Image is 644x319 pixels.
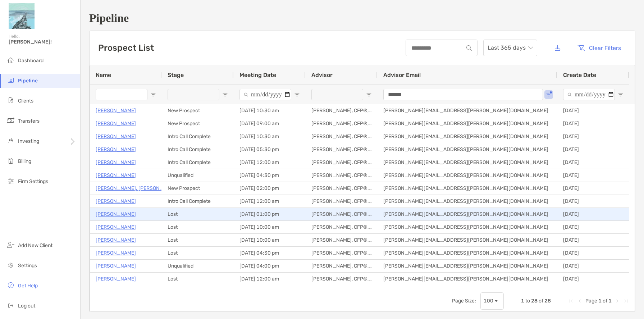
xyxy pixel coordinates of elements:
[378,169,557,182] div: [PERSON_NAME][EMAIL_ADDRESS][PERSON_NAME][DOMAIN_NAME]
[603,298,607,304] span: of
[378,208,557,220] div: [PERSON_NAME][EMAIL_ADDRESS][PERSON_NAME][DOMAIN_NAME]
[96,72,111,78] span: Name
[525,298,530,304] span: to
[96,197,136,206] p: [PERSON_NAME]
[6,76,15,85] img: pipeline icon
[162,195,234,208] div: Intro Call Complete
[96,236,136,245] a: [PERSON_NAME]
[557,117,629,130] div: [DATE]
[96,145,136,154] p: [PERSON_NAME]
[234,182,306,195] div: [DATE] 02:00 pm
[162,182,234,195] div: New Prospect
[234,169,306,182] div: [DATE] 04:30 pm
[9,3,35,29] img: Zoe Logo
[452,298,476,304] div: Page Size:
[484,298,493,304] div: 100
[557,195,629,208] div: [DATE]
[162,156,234,169] div: Intro Call Complete
[557,221,629,233] div: [DATE]
[18,118,40,124] span: Transfers
[306,273,378,285] div: [PERSON_NAME], CFP®, CFSLA
[378,234,557,246] div: [PERSON_NAME][EMAIL_ADDRESS][PERSON_NAME][DOMAIN_NAME]
[6,116,15,125] img: transfers icon
[96,158,136,167] a: [PERSON_NAME]
[6,241,15,249] img: add_new_client icon
[306,182,378,195] div: [PERSON_NAME], CFP®, CFSLA
[6,136,15,145] img: investing icon
[18,138,39,144] span: Investing
[378,221,557,233] div: [PERSON_NAME][EMAIL_ADDRESS][PERSON_NAME][DOMAIN_NAME]
[96,119,136,128] p: [PERSON_NAME]
[6,301,15,310] img: logout icon
[150,92,156,97] button: Open Filter Menu
[234,130,306,143] div: [DATE] 10:30 am
[572,40,626,56] button: Clear Filters
[306,156,378,169] div: [PERSON_NAME], CFP®, CFSLA
[162,221,234,233] div: Lost
[96,249,136,258] a: [PERSON_NAME]
[378,260,557,272] div: [PERSON_NAME][EMAIL_ADDRESS][PERSON_NAME][DOMAIN_NAME]
[239,89,291,100] input: Meeting Date Filter Input
[577,298,583,304] div: Previous Page
[383,89,543,100] input: Advisor Email Filter Input
[557,234,629,246] div: [DATE]
[568,298,574,304] div: First Page
[162,143,234,156] div: Intro Call Complete
[6,281,15,290] img: get-help icon
[378,117,557,130] div: [PERSON_NAME][EMAIL_ADDRESS][PERSON_NAME][DOMAIN_NAME]
[306,130,378,143] div: [PERSON_NAME], CFP®, CFSLA
[557,104,629,117] div: [DATE]
[306,195,378,208] div: [PERSON_NAME], CFP®, CFSLA
[378,273,557,285] div: [PERSON_NAME][EMAIL_ADDRESS][PERSON_NAME][DOMAIN_NAME]
[378,195,557,208] div: [PERSON_NAME][EMAIL_ADDRESS][PERSON_NAME][DOMAIN_NAME]
[96,210,136,219] a: [PERSON_NAME]
[615,298,620,304] div: Next Page
[96,106,136,115] a: [PERSON_NAME]
[557,273,629,285] div: [DATE]
[563,89,615,100] input: Create Date Filter Input
[96,171,136,180] a: [PERSON_NAME]
[306,117,378,130] div: [PERSON_NAME], CFP®, CFSLA
[378,182,557,195] div: [PERSON_NAME][EMAIL_ADDRESS][PERSON_NAME][DOMAIN_NAME]
[162,208,234,220] div: Lost
[557,156,629,169] div: [DATE]
[168,72,184,78] span: Stage
[96,223,136,232] a: [PERSON_NAME]
[234,234,306,246] div: [DATE] 10:00 am
[96,89,147,100] input: Name Filter Input
[531,298,538,304] span: 28
[18,178,48,184] span: Firm Settings
[618,92,624,97] button: Open Filter Menu
[96,261,136,270] p: [PERSON_NAME]
[234,104,306,117] div: [DATE] 10:30 am
[306,169,378,182] div: [PERSON_NAME], CFP®, CFSLA
[18,58,44,64] span: Dashboard
[466,45,472,51] img: input icon
[9,39,76,45] span: [PERSON_NAME]!
[96,132,136,141] a: [PERSON_NAME]
[378,104,557,117] div: [PERSON_NAME][EMAIL_ADDRESS][PERSON_NAME][DOMAIN_NAME]
[18,158,31,164] span: Billing
[366,92,372,97] button: Open Filter Menu
[162,117,234,130] div: New Prospect
[234,117,306,130] div: [DATE] 09:00 am
[378,143,557,156] div: [PERSON_NAME][EMAIL_ADDRESS][PERSON_NAME][DOMAIN_NAME]
[521,298,524,304] span: 1
[162,169,234,182] div: Unqualified
[557,182,629,195] div: [DATE]
[96,184,179,193] a: [PERSON_NAME]. [PERSON_NAME]
[539,298,543,304] span: of
[96,274,136,283] a: [PERSON_NAME]
[234,273,306,285] div: [DATE] 12:00 am
[306,104,378,117] div: [PERSON_NAME], CFP®, CFSLA
[311,72,333,78] span: Advisor
[6,177,15,185] img: firm-settings icon
[162,104,234,117] div: New Prospect
[162,260,234,272] div: Unqualified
